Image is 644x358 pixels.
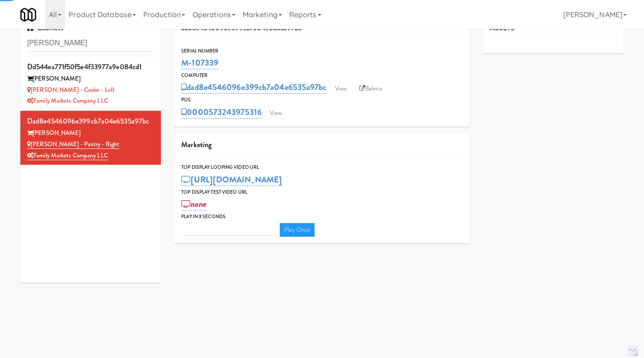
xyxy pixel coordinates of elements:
[27,96,108,105] a: Family Markets Company LLC
[27,115,154,128] div: dad8e4546096e399cb7a04e6535a97bc
[27,151,108,160] a: Family Markets Company LLC
[265,106,286,120] a: View
[181,71,463,80] div: Computer
[355,82,386,95] a: Balena
[330,82,351,95] a: View
[181,188,463,197] div: Top Display Test Video Url
[181,163,463,172] div: Top Display Looping Video Url
[20,111,161,165] li: dad8e4546096e399cb7a04e6535a97bc[PERSON_NAME] [PERSON_NAME] - Pantry - RightFamily Markets Compan...
[20,57,161,111] li: dd544ea771f50f5e4f33977a9e084cd1[PERSON_NAME] [PERSON_NAME] - Cooler - LeftFamily Markets Company...
[27,60,154,74] div: dd544ea771f50f5e4f33977a9e084cd1
[27,73,154,85] div: [PERSON_NAME]
[181,47,463,56] div: Serial Number
[280,223,315,237] a: Play Once
[181,212,463,221] div: Play in X seconds
[27,128,154,139] div: [PERSON_NAME]
[181,57,218,69] a: M-107339
[181,198,206,210] a: none
[181,81,326,94] a: dad8e4546096e399cb7a04e6535a97bc
[181,95,463,105] div: POS
[27,35,154,52] input: Search cabinets
[20,7,36,23] img: Micromart
[27,86,115,94] a: [PERSON_NAME] - Cooler - Left
[181,139,212,150] span: Marketing
[181,106,262,119] a: 0000573243975316
[181,173,282,186] a: [URL][DOMAIN_NAME]
[27,140,119,149] a: [PERSON_NAME] - Pantry - Right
